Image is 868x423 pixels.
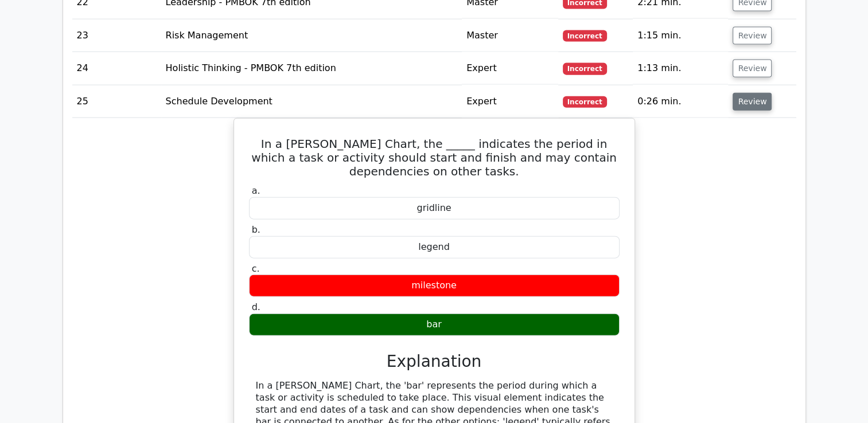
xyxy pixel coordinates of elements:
td: Master [462,19,558,52]
div: legend [249,236,620,258]
td: 25 [72,85,161,118]
span: Incorrect [563,30,607,42]
h3: Explanation [256,352,613,371]
div: bar [249,314,620,336]
span: Incorrect [563,63,607,75]
td: 23 [72,19,161,52]
span: b. [252,224,260,235]
td: 1:15 min. [633,19,728,52]
div: gridline [249,197,620,220]
td: Schedule Development [161,85,462,118]
h5: In a [PERSON_NAME] Chart, the _____ indicates the period in which a task or activity should start... [248,137,621,178]
td: Expert [462,85,558,118]
td: Risk Management [161,19,462,52]
td: Holistic Thinking - PMBOK 7th edition [161,52,462,85]
div: milestone [249,275,620,297]
span: c. [252,263,260,274]
span: d. [252,301,260,312]
td: 0:26 min. [633,85,728,118]
td: Expert [462,52,558,85]
td: 24 [72,52,161,85]
span: a. [252,185,260,196]
button: Review [733,60,772,77]
span: Incorrect [563,96,607,108]
button: Review [733,27,772,45]
td: 1:13 min. [633,52,728,85]
button: Review [733,93,772,111]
